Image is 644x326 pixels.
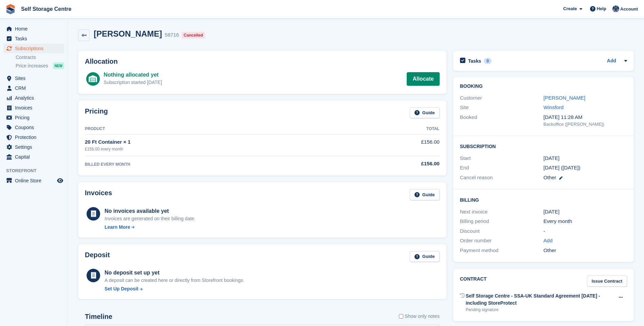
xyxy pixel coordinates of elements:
span: Price increases [16,63,48,69]
h2: Subscription [460,143,627,149]
div: Booked [460,114,544,128]
div: Every month [544,218,627,225]
img: stora-icon-8386f47178a22dfd0bd8f6a31ec36ba5ce8667c1dd55bd0f319d3a0aa187defe.svg [5,4,16,14]
div: £156.00 [338,160,440,168]
th: Product [85,124,338,135]
a: menu [3,44,64,53]
div: Nothing allocated yet [104,71,162,79]
h2: Deposit [85,251,110,262]
span: Account [620,6,638,13]
div: - [544,227,627,235]
a: Price increases NEW [16,62,64,69]
h2: Pricing [85,107,108,119]
span: Analytics [15,93,56,103]
img: Clair Cole [612,5,619,12]
div: [DATE] 11:28 AM [544,114,627,121]
div: 58716 [165,31,179,39]
span: Settings [15,142,56,152]
div: Pending signature [466,307,614,313]
a: Add [544,237,553,245]
div: Site [460,104,544,111]
span: Coupons [15,123,56,132]
a: menu [3,133,64,142]
a: menu [3,83,64,93]
div: No invoices available yet [105,207,196,215]
div: £156.00 every month [85,146,338,152]
a: menu [3,113,64,122]
h2: Booking [460,84,627,89]
a: Set Up Deposit [105,285,244,292]
a: Guide [410,189,440,200]
a: menu [3,152,64,162]
div: No deposit set up yet [105,269,244,277]
span: Sites [15,74,56,83]
span: Capital [15,152,56,162]
a: Add [607,57,616,65]
a: Self Storage Centre [18,3,74,15]
span: Pricing [15,113,56,122]
div: [DATE] [544,208,627,216]
div: 0 [484,58,492,64]
div: Discount [460,227,544,235]
div: Order number [460,237,544,245]
h2: Billing [460,196,627,203]
div: Payment method [460,247,544,254]
a: menu [3,176,64,185]
span: Create [563,5,577,12]
a: menu [3,142,64,152]
div: BILLED EVERY MONTH [85,161,338,167]
div: Learn More [105,224,130,231]
h2: Invoices [85,189,112,200]
h2: [PERSON_NAME] [94,29,162,38]
input: Show only notes [399,313,403,320]
label: Show only notes [399,313,440,320]
span: Home [15,24,56,34]
a: menu [3,34,64,43]
a: Winsford [544,104,564,110]
a: Issue Contract [587,276,627,287]
div: Customer [460,94,544,102]
a: Contracts [16,54,64,61]
a: menu [3,93,64,103]
a: menu [3,123,64,132]
time: 2024-11-03 00:00:00 UTC [544,155,559,162]
a: menu [3,103,64,113]
span: Help [597,5,606,12]
a: menu [3,24,64,34]
div: Cancel reason [460,174,544,182]
div: Next invoice [460,208,544,216]
span: Other [544,175,556,180]
h2: Contract [460,276,487,287]
span: Invoices [15,103,56,113]
div: Backoffice ([PERSON_NAME]) [544,121,627,128]
h2: Timeline [85,313,112,321]
a: Allocate [407,72,439,86]
th: Total [338,124,440,135]
a: Preview store [56,177,64,185]
div: Cancelled [182,32,205,39]
h2: Allocation [85,58,440,65]
span: Protection [15,133,56,142]
span: Tasks [15,34,56,43]
div: Other [544,247,627,254]
div: End [460,164,544,172]
a: Guide [410,251,440,262]
span: Storefront [6,167,68,174]
p: A deposit can be created here or directly from Storefront bookings. [105,277,244,284]
span: [DATE] ([DATE]) [544,165,581,170]
div: Self Storage Centre - SSA-UK Standard Agreement [DATE] - including StoreProtect [466,292,614,307]
div: Invoices are generated on their billing date. [105,215,196,222]
span: Online Store [15,176,56,185]
a: Guide [410,107,440,119]
span: Subscriptions [15,44,56,53]
span: CRM [15,83,56,93]
div: 20 Ft Container × 1 [85,138,338,146]
a: menu [3,74,64,83]
td: £156.00 [338,135,440,156]
a: Learn More [105,224,196,231]
h2: Tasks [468,58,481,64]
div: NEW [53,62,64,69]
div: Billing period [460,218,544,225]
a: [PERSON_NAME] [544,95,585,101]
div: Set Up Deposit [105,285,139,292]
